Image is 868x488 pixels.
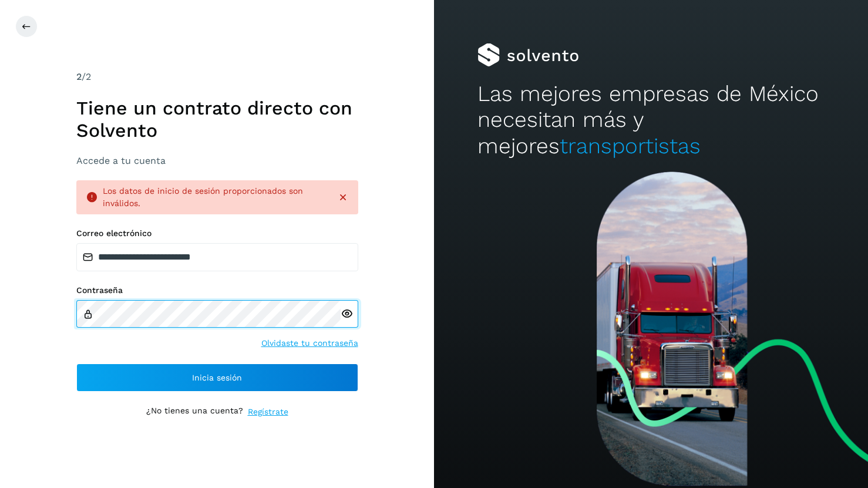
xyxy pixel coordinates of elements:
span: transportistas [560,133,701,159]
h3: Accede a tu cuenta [76,155,358,166]
h1: Tiene un contrato directo con Solvento [76,97,358,142]
span: 2 [76,71,82,82]
button: Inicia sesión [76,364,358,392]
span: Inicia sesión [192,373,242,382]
h2: Las mejores empresas de México necesitan más y mejores [477,81,825,159]
label: Correo electrónico [76,228,358,238]
p: ¿No tienes una cuenta? [146,406,243,418]
label: Contraseña [76,285,358,295]
div: /2 [76,70,358,84]
a: Olvidaste tu contraseña [261,337,358,349]
a: Regístrate [248,406,288,418]
div: Los datos de inicio de sesión proporcionados son inválidos. [103,185,328,210]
